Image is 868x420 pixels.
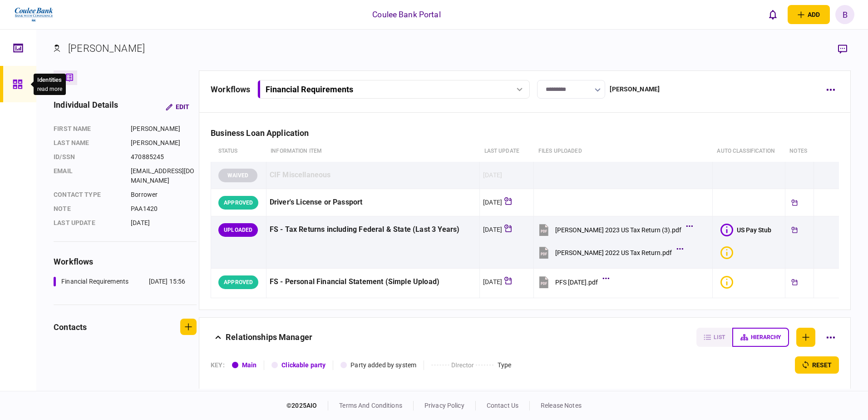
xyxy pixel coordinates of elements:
[131,166,197,185] div: [EMAIL_ADDRESS][DOMAIN_NAME]
[555,279,598,286] div: PFS 5.15.2025.pdf
[158,99,197,115] button: Edit
[54,124,122,134] div: First name
[131,124,197,134] div: [PERSON_NAME]
[498,360,512,370] div: Type
[131,204,197,214] div: PAA1420
[541,402,582,409] a: release notes
[835,5,854,24] button: B
[763,5,782,24] button: open notifications list
[61,277,128,286] div: Financial Requirements
[751,334,781,340] span: hierarchy
[37,75,62,85] div: Identities
[131,190,197,200] div: Borrower
[266,85,353,94] div: Financial Requirements
[226,328,312,347] div: Relationships Manager
[242,360,257,370] div: Main
[720,246,737,259] button: Bad quality
[54,277,185,286] a: Financial Requirements[DATE] 15:56
[54,190,122,200] div: Contact type
[211,141,266,162] th: status
[480,141,534,162] th: last update
[54,166,122,185] div: email
[218,169,257,182] div: WAIVED
[131,152,197,162] div: 470885245
[537,272,607,292] button: PFS 5.15.2025.pdf
[732,328,789,347] button: hierarchy
[537,242,681,263] button: Proell 2022 US Tax Return.pdf
[281,360,325,370] div: Clickable party
[68,41,145,56] div: [PERSON_NAME]
[270,192,476,213] div: Driver's License or Passport
[257,80,530,99] button: Financial Requirements
[54,321,87,333] div: contacts
[483,225,502,234] div: [DATE]
[372,9,440,20] div: Coulee Bank Portal
[737,226,771,234] div: US Pay Stub
[266,141,479,162] th: Information item
[789,197,800,209] div: Tickler available
[54,152,122,162] div: ID/SSN
[218,223,258,237] div: UPLOADED
[555,249,672,256] div: Proell 2022 US Tax Return.pdf
[789,224,800,236] div: Tickler available
[696,328,732,347] button: list
[795,356,839,374] button: reset
[483,277,502,286] div: [DATE]
[610,85,660,94] div: [PERSON_NAME]
[14,3,54,26] img: client company logo
[785,141,814,162] th: notes
[211,83,250,95] div: workflows
[131,138,197,148] div: [PERSON_NAME]
[54,218,122,228] div: last update
[270,165,476,185] div: CIF Miscellaneous
[788,5,830,24] button: open adding identity options
[487,402,518,409] a: contact us
[54,204,122,214] div: note
[218,275,258,289] div: APPROVED
[54,99,118,115] div: individual details
[54,138,122,148] div: Last name
[54,255,197,268] div: workflows
[714,334,725,340] span: list
[555,226,681,234] div: Proell 2023 US Tax Return (3).pdf
[131,218,197,228] div: [DATE]
[339,402,402,409] a: terms and conditions
[270,272,476,292] div: FS - Personal Financial Statement (Simple Upload)
[537,220,690,240] button: Proell 2023 US Tax Return (3).pdf
[211,360,225,370] div: KEY :
[270,220,476,240] div: FS - Tax Returns including Federal & State (Last 3 Years)
[789,276,800,288] div: Tickler available
[712,141,785,162] th: auto classification
[286,401,328,410] div: © 2025 AIO
[534,141,713,162] th: Files uploaded
[424,402,464,409] a: privacy policy
[37,86,62,92] button: read more
[720,224,771,236] button: US Pay Stub
[720,246,733,259] div: Bad quality
[218,196,258,210] div: APPROVED
[483,170,502,180] div: [DATE]
[211,128,316,138] div: Business Loan Application
[483,198,502,207] div: [DATE]
[149,277,186,286] div: [DATE] 15:56
[350,360,416,370] div: Party added by system
[720,276,733,289] div: Bad quality
[720,276,737,289] button: Bad quality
